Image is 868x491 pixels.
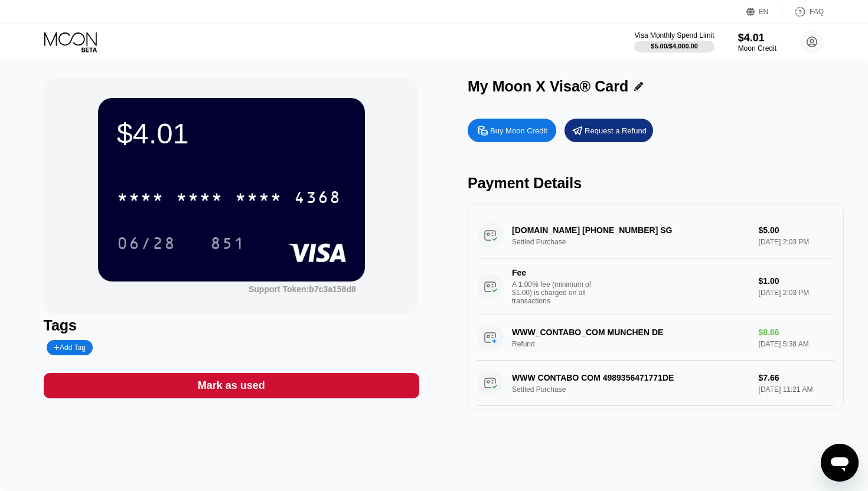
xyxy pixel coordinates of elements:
[759,276,834,286] div: $1.00
[759,8,769,16] div: EN
[108,228,185,258] div: 06/28
[54,343,86,352] div: Add Tag
[210,235,246,254] div: 851
[759,289,834,297] div: [DATE] 2:03 PM
[738,44,776,53] div: Moon Credit
[782,6,824,18] div: FAQ
[651,42,698,50] div: $5.00 / $4,000.00
[821,444,859,482] iframe: Кнопка запуска окна обмена сообщениями
[44,317,420,334] div: Tags
[47,340,93,355] div: Add Tag
[44,373,420,398] div: Mark as used
[117,117,346,150] div: $4.01
[585,126,647,136] div: Request a Refund
[738,32,776,44] div: $4.01
[738,32,776,53] div: $4.01Moon Credit
[810,8,824,16] div: FAQ
[468,175,844,192] div: Payment Details
[634,31,714,40] div: Visa Monthly Spend Limit
[249,284,356,294] div: Support Token: b7c3a158d8
[490,126,547,136] div: Buy Moon Credit
[746,6,782,18] div: EN
[201,228,254,258] div: 851
[198,379,265,392] div: Mark as used
[468,78,628,95] div: My Moon X Visa® Card
[634,31,714,53] div: Visa Monthly Spend Limit$5.00/$4,000.00
[564,119,653,142] div: Request a Refund
[249,284,356,294] div: Support Token:b7c3a158d8
[477,406,834,463] div: FeeA 1.00% fee (minimum of $1.00) is charged on all transactions$1.00[DATE] 11:21 AM
[477,258,834,315] div: FeeA 1.00% fee (minimum of $1.00) is charged on all transactions$1.00[DATE] 2:03 PM
[512,268,595,277] div: Fee
[117,235,176,254] div: 06/28
[294,189,341,208] div: 4368
[512,280,601,305] div: A 1.00% fee (minimum of $1.00) is charged on all transactions
[468,119,556,142] div: Buy Moon Credit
